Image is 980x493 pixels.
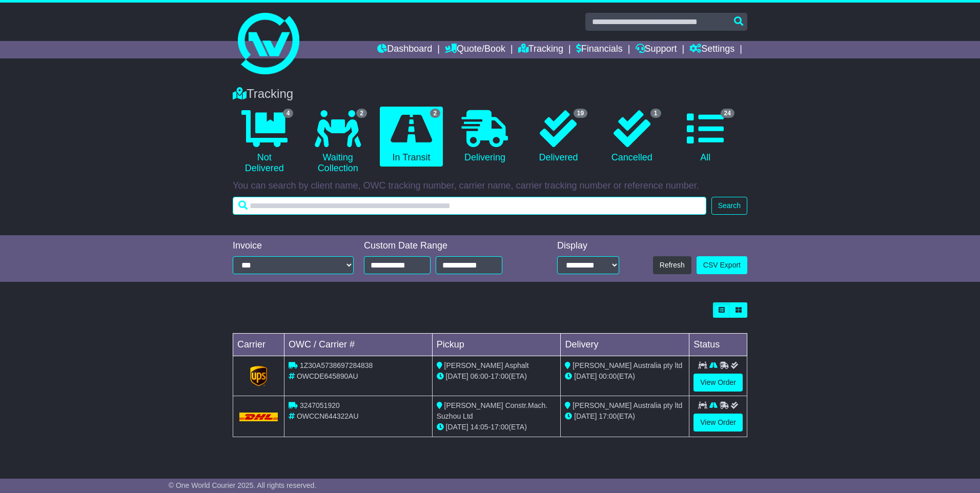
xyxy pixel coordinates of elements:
span: [PERSON_NAME] Australia pty ltd [573,361,682,369]
button: Search [711,197,747,215]
a: 4 Not Delivered [233,107,296,178]
div: (ETA) [565,411,685,422]
a: 2 In Transit [380,107,443,167]
a: Financials [576,41,623,58]
span: [DATE] [446,372,468,380]
span: [DATE] [574,372,597,380]
a: View Order [693,414,743,432]
span: [PERSON_NAME] Asphalt [444,361,529,369]
span: 17:00 [599,412,617,420]
td: Carrier [233,334,284,356]
div: - (ETA) [437,422,557,433]
div: Custom Date Range [364,240,528,252]
span: 1 [650,109,661,118]
span: 17:00 [491,372,508,380]
span: OWCDE645890AU [297,372,358,380]
a: Delivering [453,107,516,167]
td: Delivery [561,334,689,356]
span: [DATE] [446,423,468,431]
a: 24 All [674,107,737,167]
a: Support [636,41,677,58]
a: 1 Cancelled [600,107,663,167]
span: 17:00 [491,423,508,431]
td: Status [689,334,747,356]
a: View Order [693,374,743,392]
td: Pickup [432,334,561,356]
img: DHL.png [239,413,278,421]
span: [PERSON_NAME] Constr.Mach. Suzhou Ltd [437,401,547,420]
span: [DATE] [574,412,597,420]
div: Tracking [228,87,752,101]
img: GetCarrierServiceLogo [250,366,268,386]
span: [PERSON_NAME] Australia pty ltd [573,401,682,409]
span: 2 [430,109,441,118]
div: (ETA) [565,371,685,382]
span: 19 [574,109,587,118]
a: 19 Delivered [527,107,590,167]
span: 1Z30A5738697284838 [300,361,373,369]
a: Quote/Book [445,41,505,58]
span: 4 [283,109,294,118]
a: 2 Waiting Collection [306,107,369,178]
span: 2 [356,109,367,118]
div: - (ETA) [437,371,557,382]
p: You can search by client name, OWC tracking number, carrier name, carrier tracking number or refe... [233,180,747,192]
span: 24 [721,109,734,118]
a: Settings [689,41,734,58]
div: Invoice [233,240,354,252]
span: © One World Courier 2025. All rights reserved. [169,481,317,489]
span: OWCCN644322AU [297,412,359,420]
span: 06:00 [471,372,488,380]
button: Refresh [653,256,691,274]
span: 14:05 [471,423,488,431]
td: OWC / Carrier # [284,334,433,356]
a: CSV Export [697,256,747,274]
span: 00:00 [599,372,617,380]
a: Dashboard [377,41,432,58]
a: Tracking [518,41,563,58]
div: Display [557,240,619,252]
span: 3247051920 [300,401,340,409]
